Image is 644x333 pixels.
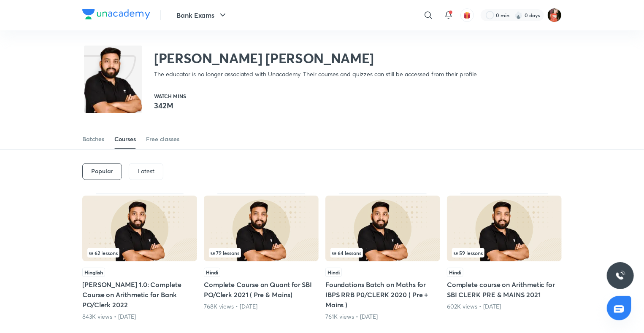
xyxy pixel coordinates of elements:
[514,11,523,19] img: streak
[447,268,463,277] span: Hindi
[615,271,625,281] img: ttu
[204,279,319,300] h5: Complete Course on Quant for SBI PO/Clerk 2021 ( Pre & Mains)
[82,9,150,19] img: Company Logo
[209,248,314,258] div: left
[87,248,192,258] div: infosection
[154,70,477,78] p: The educator is no longer associated with Unacademy. Their courses and quizzes can still be acces...
[447,196,562,261] img: Thumbnail
[87,248,192,258] div: left
[325,312,440,321] div: 761K views • 5 years ago
[82,279,197,310] h5: [PERSON_NAME] 1.0: Complete Course on Arithmetic for Bank PO/Clerk 2022
[82,129,104,149] a: Batches
[91,168,113,175] h6: Popular
[138,168,154,175] p: Latest
[154,94,186,99] p: Watch mins
[325,268,342,277] span: Hindi
[84,47,142,121] img: class
[452,248,557,258] div: infocontainer
[114,129,136,149] a: Courses
[330,248,435,258] div: infosection
[211,250,239,255] span: 79 lessons
[146,135,179,143] div: Free classes
[460,8,474,22] button: avatar
[209,248,314,258] div: infosection
[89,250,118,255] span: 62 lessons
[447,279,562,300] h5: Complete course on Arithmetic for SBI CLERK PRE & MAINS 2021
[146,129,179,149] a: Free classes
[447,302,562,311] div: 602K views • 4 years ago
[204,268,220,277] span: Hindi
[82,196,197,261] img: Thumbnail
[325,196,440,261] img: Thumbnail
[82,135,104,143] div: Batches
[547,8,562,22] img: Minakshi gakre
[87,248,192,258] div: infocontainer
[204,193,319,321] div: Complete Course on Quant for SBI PO/Clerk 2021 ( Pre & Mains)
[114,135,136,143] div: Courses
[171,7,233,24] button: Bank Exams
[154,50,477,67] h2: [PERSON_NAME] [PERSON_NAME]
[330,248,435,258] div: infocontainer
[325,193,440,321] div: Foundations Batch on Maths for IBPS RRB P0/CLERK 2020 ( Pre + Mains )
[82,312,197,321] div: 843K views • 3 years ago
[454,250,483,255] span: 59 lessons
[447,193,562,321] div: Complete course on Arithmetic for SBI CLERK PRE & MAINS 2021
[452,248,557,258] div: infosection
[325,279,440,310] h5: Foundations Batch on Maths for IBPS RRB P0/CLERK 2020 ( Pre + Mains )
[463,11,471,19] img: avatar
[452,248,557,258] div: left
[204,302,319,311] div: 768K views • 4 years ago
[209,248,314,258] div: infocontainer
[154,100,186,110] p: 342M
[204,196,319,261] img: Thumbnail
[332,250,361,255] span: 64 lessons
[82,268,105,277] span: Hinglish
[82,193,197,321] div: Arunoday 1.0: Complete Course on Arithmetic for Bank PO/Clerk 2022
[82,9,150,21] a: Company Logo
[330,248,435,258] div: left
